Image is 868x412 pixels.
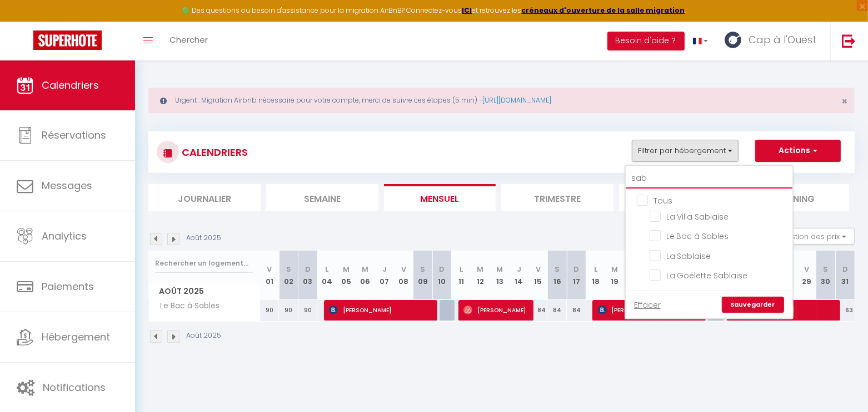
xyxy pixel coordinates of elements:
[619,184,731,211] li: Tâches
[356,251,375,300] th: 06
[42,330,110,344] span: Hébergement
[43,380,106,394] span: Notifications
[169,34,208,45] span: Chercher
[42,78,99,92] span: Calendriers
[716,22,830,60] a: ... Cap à l'Ouest
[279,300,298,321] div: 90
[337,251,356,300] th: 05
[325,264,328,274] abbr: L
[517,264,521,274] abbr: J
[186,330,221,341] p: Août 2025
[841,96,847,106] button: Close
[471,251,490,300] th: 12
[605,251,625,300] th: 19
[432,251,452,300] th: 10
[797,251,816,300] th: 29
[528,300,548,321] div: 84
[161,22,216,60] a: Chercher
[452,251,471,300] th: 11
[42,179,92,192] span: Messages
[384,184,496,211] li: Mensuel
[816,251,836,300] th: 30
[625,165,794,320] div: Filtrer par hébergement
[421,264,426,274] abbr: S
[148,184,261,211] li: Journalier
[155,253,253,273] input: Rechercher un logement...
[260,251,280,300] th: 01
[267,264,272,274] abbr: V
[722,297,784,313] a: Sauvegarder
[632,140,739,162] button: Filtrer par hébergement
[749,33,816,47] span: Cap à l'Ouest
[33,30,102,50] img: Super Booking
[305,264,311,274] abbr: D
[149,283,260,299] span: Août 2025
[835,300,855,321] div: 63
[460,264,463,274] abbr: L
[9,4,42,38] button: Ouvrir le widget de chat LiveChat
[842,34,856,48] img: logout
[186,233,221,243] p: Août 2025
[611,264,618,274] abbr: M
[607,32,685,50] button: Besoin d'aide ?
[547,251,567,300] th: 16
[555,264,560,274] abbr: S
[394,251,413,300] th: 08
[298,300,318,321] div: 90
[573,264,579,274] abbr: D
[266,184,378,211] li: Semaine
[626,169,792,189] input: Rechercher un logement...
[179,140,248,165] h3: CALENDRIERS
[841,94,847,108] span: ×
[594,264,597,274] abbr: L
[401,264,406,274] abbr: V
[804,264,809,274] abbr: V
[490,251,510,300] th: 13
[598,299,702,321] span: [PERSON_NAME]
[835,251,855,300] th: 31
[42,279,94,293] span: Paiements
[260,300,280,321] div: 90
[586,251,606,300] th: 18
[824,264,829,274] abbr: S
[343,264,350,274] abbr: M
[755,140,841,162] button: Actions
[567,300,586,321] div: 84
[496,264,503,274] abbr: M
[482,95,551,105] a: [URL][DOMAIN_NAME]
[382,264,387,274] abbr: J
[547,300,567,321] div: 84
[462,6,472,15] a: ICI
[634,299,661,311] a: Effacer
[317,251,337,300] th: 04
[528,251,548,300] th: 15
[329,299,433,321] span: [PERSON_NAME]
[413,251,433,300] th: 09
[42,128,106,142] span: Réservations
[509,251,528,300] th: 14
[536,264,541,274] abbr: V
[666,270,748,281] span: La Goélette Sablaise
[522,6,685,15] a: créneaux d'ouverture de la salle migration
[725,32,741,48] img: ...
[567,251,586,300] th: 17
[148,88,855,113] div: Urgent : Migration Airbnb nécessaire pour votre compte, merci de suivre ces étapes (5 min) -
[151,300,223,312] span: Le Bac à Sables
[772,228,855,245] button: Gestion des prix
[42,229,87,243] span: Analytics
[501,184,613,211] li: Trimestre
[463,299,528,321] span: [PERSON_NAME]
[666,251,711,262] span: La Sablaise
[440,264,445,274] abbr: D
[298,251,318,300] th: 03
[375,251,395,300] th: 07
[477,264,484,274] abbr: M
[286,264,291,274] abbr: S
[842,264,848,274] abbr: D
[362,264,368,274] abbr: M
[279,251,298,300] th: 02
